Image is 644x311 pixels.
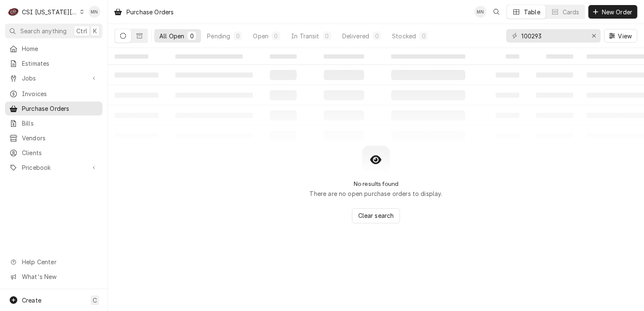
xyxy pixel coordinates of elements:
input: Keyword search [521,29,585,43]
a: Estimates [5,56,102,70]
span: Create [22,297,41,304]
button: Erase input [587,29,601,43]
span: Jobs [22,74,86,83]
div: Table [524,8,540,16]
span: What's New [22,272,97,281]
div: C [8,6,19,18]
span: Pricebook [22,163,86,172]
div: All Open [159,32,184,40]
a: Purchase Orders [5,102,102,115]
div: MN [89,6,100,18]
a: Go to Jobs [5,71,102,85]
h2: No results found [354,180,399,188]
span: Home [22,44,98,53]
span: Clients [22,148,98,157]
button: View [604,29,637,43]
table: All Open Purchase Orders List Loading [108,48,644,146]
div: 0 [274,32,279,40]
button: New Order [588,5,637,19]
a: Go to Pricebook [5,161,102,174]
span: Bills [22,119,98,128]
span: Invoices [22,89,98,98]
div: 0 [374,32,379,40]
div: Pending [207,32,230,40]
div: Melissa Nehls's Avatar [475,6,486,18]
div: Stocked [392,32,416,40]
span: Estimates [22,59,98,68]
span: Search anything [20,27,67,35]
div: Delivered [342,32,369,40]
div: Open [253,32,268,40]
span: K [93,27,97,35]
span: Clear search [357,211,396,220]
span: ‌ [546,54,573,59]
button: Open search [490,5,503,19]
p: There are no open purchase orders to display. [309,189,442,198]
div: In Transit [291,32,319,40]
span: ‌ [391,54,465,59]
a: Go to Help Center [5,255,102,269]
span: Ctrl [76,27,87,35]
span: ‌ [175,54,243,59]
span: Vendors [22,134,98,142]
a: Go to What's New [5,270,102,284]
span: Purchase Orders [22,104,98,113]
a: Clients [5,146,102,160]
div: Cards [563,8,580,16]
div: Melissa Nehls's Avatar [89,6,100,18]
div: 0 [421,32,426,40]
span: Help Center [22,257,97,266]
span: View [616,32,633,40]
button: Search anythingCtrlK [5,24,102,38]
button: Clear search [352,208,400,223]
div: CSI Kansas City's Avatar [8,6,19,18]
span: ‌ [324,54,364,59]
span: ‌ [115,54,148,59]
span: ‌ [270,54,297,59]
div: 0 [235,32,240,40]
a: Vendors [5,131,102,145]
div: CSI [US_STATE][GEOGRAPHIC_DATA] [22,8,78,16]
span: C [93,296,97,305]
div: 0 [189,32,194,40]
a: Home [5,42,102,56]
a: Bills [5,116,102,130]
span: New Order [600,8,634,16]
div: 0 [325,32,330,40]
a: Invoices [5,87,102,101]
span: ‌ [506,54,519,59]
div: MN [475,6,486,18]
